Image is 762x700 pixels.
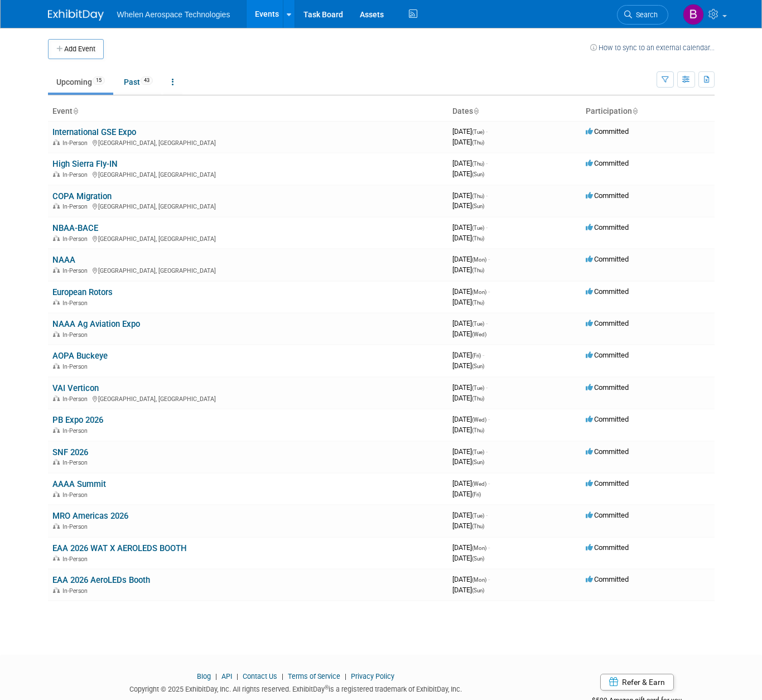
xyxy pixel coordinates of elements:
[586,575,629,583] span: Committed
[52,351,108,361] a: AOPA Buckeye
[53,363,60,369] img: In-Person Event
[52,223,98,233] a: NBAA-BACE
[52,234,443,243] div: [GEOGRAPHIC_DATA], [GEOGRAPHIC_DATA]
[452,255,490,263] span: [DATE]
[586,255,629,263] span: Committed
[472,289,486,295] span: (Mon)
[52,191,112,201] a: COPA Migration
[52,255,75,265] a: NAAA
[53,235,60,241] img: In-Person Event
[53,587,60,593] img: In-Person Event
[73,107,78,115] a: Sort by Event Name
[221,672,232,680] a: API
[452,522,484,530] span: [DATE]
[586,319,629,327] span: Committed
[52,447,88,457] a: SNF 2026
[473,107,479,115] a: Sort by Start Date
[53,171,60,177] img: In-Person Event
[53,523,60,529] img: In-Person Event
[488,543,490,552] span: -
[488,287,490,296] span: -
[472,267,484,273] span: (Thu)
[488,255,490,263] span: -
[472,417,486,423] span: (Wed)
[52,159,118,169] a: High Sierra Fly-IN
[452,287,490,296] span: [DATE]
[590,44,715,52] a: How to sync to an external calendar...
[486,159,488,167] span: -
[586,127,629,136] span: Committed
[486,127,488,136] span: -
[48,71,113,93] a: Upcoming15
[586,351,629,359] span: Committed
[472,491,481,498] span: (Fri)
[483,351,484,359] span: -
[52,511,128,521] a: MRO Americas 2026
[62,459,91,466] span: In-Person
[452,138,484,146] span: [DATE]
[53,203,60,209] img: In-Person Event
[488,415,490,423] span: -
[52,383,99,393] a: VAI Verticon
[472,481,486,487] span: (Wed)
[351,672,394,680] a: Privacy Policy
[472,331,486,337] span: (Wed)
[62,395,91,403] span: In-Person
[632,11,658,19] span: Search
[197,672,211,680] a: Blog
[52,287,113,297] a: European Rotors
[581,102,715,121] th: Participation
[53,556,60,561] img: In-Person Event
[53,139,60,145] img: In-Person Event
[62,491,91,499] span: In-Person
[472,129,484,135] span: (Tue)
[288,672,340,680] a: Terms of Service
[243,672,277,680] a: Contact Us
[586,479,629,487] span: Committed
[472,545,486,551] span: (Mon)
[48,39,104,59] button: Add Event
[52,319,140,329] a: NAAA Ag Aviation Expo
[472,363,484,369] span: (Sun)
[472,523,484,529] span: (Thu)
[472,513,484,519] span: (Tue)
[452,201,484,210] span: [DATE]
[452,586,484,594] span: [DATE]
[452,426,484,434] span: [DATE]
[48,102,448,121] th: Event
[52,415,103,425] a: PB Expo 2026
[472,427,484,433] span: (Thu)
[48,9,104,21] img: ExhibitDay
[452,159,488,167] span: [DATE]
[472,449,484,455] span: (Tue)
[141,76,153,85] span: 43
[632,107,638,115] a: Sort by Participation Type
[488,479,490,487] span: -
[452,127,488,136] span: [DATE]
[472,385,484,391] span: (Tue)
[62,267,91,274] span: In-Person
[279,672,286,680] span: |
[452,415,490,423] span: [DATE]
[472,587,484,593] span: (Sun)
[115,71,161,93] a: Past43
[452,490,481,498] span: [DATE]
[52,394,443,403] div: [GEOGRAPHIC_DATA], [GEOGRAPHIC_DATA]
[472,139,484,146] span: (Thu)
[452,223,488,231] span: [DATE]
[452,457,484,466] span: [DATE]
[586,447,629,456] span: Committed
[52,127,136,137] a: International GSE Expo
[586,543,629,552] span: Committed
[52,543,187,553] a: EAA 2026 WAT X AEROLEDS BOOTH
[683,4,704,25] img: Bree Wheeler
[117,10,230,19] span: Whelen Aerospace Technologies
[62,363,91,370] span: In-Person
[62,587,91,595] span: In-Person
[452,447,488,456] span: [DATE]
[486,383,488,392] span: -
[586,383,629,392] span: Committed
[62,203,91,210] span: In-Person
[62,235,91,243] span: In-Person
[52,201,443,210] div: [GEOGRAPHIC_DATA], [GEOGRAPHIC_DATA]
